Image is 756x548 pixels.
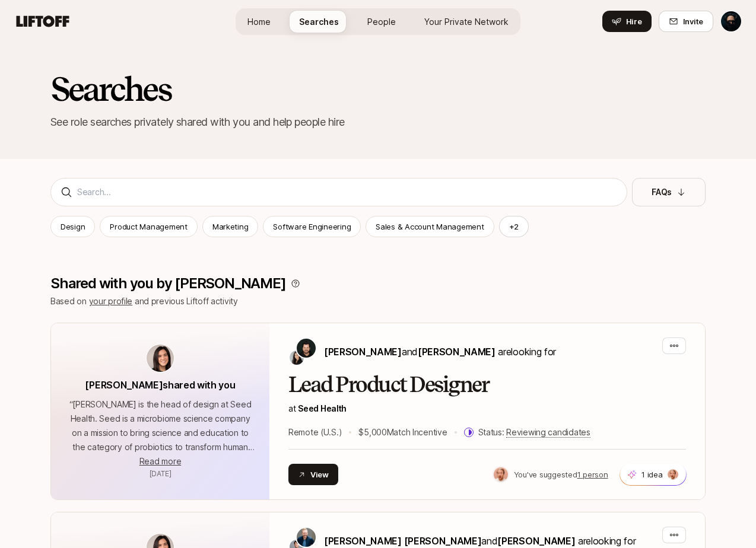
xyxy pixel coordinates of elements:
span: People [367,15,396,28]
u: 1 person [577,470,608,479]
p: Status: [478,425,590,439]
img: Jennifer Lee [290,351,304,365]
p: Product Management [110,221,187,232]
img: Ben Grove [297,339,316,358]
h2: Lead Product Designer [288,373,686,397]
span: September 16, 2025 10:03am [150,469,171,478]
span: and [402,346,495,358]
span: Searches [299,15,339,28]
span: Home [247,15,271,28]
span: [PERSON_NAME] [497,535,575,547]
a: Searches [290,11,348,33]
p: See role searches privately shared with you and help people hire [50,114,706,130]
span: Invite [683,15,703,27]
button: Read more [139,454,181,469]
p: are looking for [324,344,556,359]
span: [PERSON_NAME] [324,346,402,358]
span: [PERSON_NAME] [PERSON_NAME] [324,535,481,547]
a: Seed Health [298,403,347,413]
button: Randy Hunt [720,11,742,32]
a: Home [238,11,280,33]
p: Software Engineering [273,221,351,232]
p: Sales & Account Management [376,221,484,232]
h2: Searches [50,71,706,107]
img: Sagan Schultz [297,528,316,547]
a: People [358,11,405,33]
p: at [288,402,686,416]
button: Invite [659,11,713,32]
p: “ [PERSON_NAME] is the head of design at Seed Health. Seed is a microbiome science company on a m... [65,397,255,454]
p: 1 idea [641,469,662,480]
span: [PERSON_NAME] shared with you [85,379,235,391]
span: Hire [626,15,642,27]
a: your profile [89,296,133,306]
p: Shared with you by [PERSON_NAME] [50,275,286,292]
a: Your Private Network [415,11,518,33]
img: 8047eaab_d5e9_45eb_bfe9_0d7996e1fcb7.jpg [668,469,678,480]
p: Based on and previous Liftoff activity [50,294,706,308]
span: [PERSON_NAME] [418,346,495,358]
img: Randy Hunt [721,11,741,31]
span: You've suggested [514,470,577,479]
button: View [288,464,338,485]
button: FAQs [632,178,706,206]
p: Remote (U.S.) [288,425,342,439]
span: Reviewing candidates [506,427,590,438]
span: Read more [139,456,181,466]
p: Design [61,221,85,232]
p: Marketing [212,221,249,232]
span: Your Private Network [424,15,509,28]
input: Search... [77,185,617,199]
button: +2 [499,216,529,237]
button: Hire [602,11,652,32]
p: $5,000 Match Incentive [358,425,447,439]
p: FAQs [652,185,672,199]
img: avatar-url [147,345,174,372]
img: 8047eaab_d5e9_45eb_bfe9_0d7996e1fcb7.jpg [494,467,508,482]
button: 1 idea [620,463,687,486]
span: and [481,535,575,547]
